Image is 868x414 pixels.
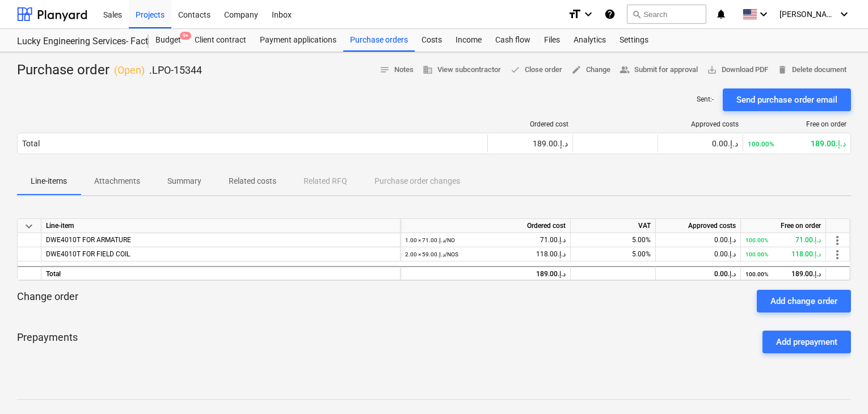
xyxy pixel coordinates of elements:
p: Summary [167,175,201,187]
div: 5.00% [571,247,656,261]
div: Ordered cost [401,219,571,233]
span: people_alt [620,65,630,75]
span: View subcontractor [423,64,501,77]
div: Free on order [748,120,846,128]
p: .LPO-15344 [149,64,202,77]
div: 189.00د.إ.‏ [405,267,566,281]
span: save_alt [707,65,717,75]
div: Approved costs [656,219,741,233]
div: Add prepayment [776,335,837,349]
i: keyboard_arrow_down [757,7,770,21]
div: Purchase order [17,61,202,79]
div: 0.00د.إ.‏ [663,139,738,148]
div: 189.00د.إ.‏ [748,139,846,148]
div: VAT [571,219,656,233]
div: 118.00د.إ.‏ [405,247,566,261]
span: Download PDF [707,64,768,77]
span: business [423,65,433,75]
button: Change [567,61,615,79]
a: Budget9+ [149,29,188,52]
small: 100.00% [745,251,768,257]
button: Close order [505,61,567,79]
div: Line-item [41,219,401,233]
div: Budget [149,29,188,52]
div: Approved costs [663,120,739,128]
div: Ordered cost [492,120,568,128]
i: Knowledge base [604,7,616,21]
span: 9+ [180,32,191,40]
span: Submit for approval [620,64,698,77]
a: Income [449,29,488,52]
p: Related costs [229,175,276,187]
button: Notes [375,61,418,79]
button: Delete document [773,61,851,79]
p: Sent : - [697,95,714,104]
div: Total [41,266,401,280]
span: keyboard_arrow_down [22,219,36,233]
small: 2.00 × 59.00د.إ.‏ / NOS [405,251,458,257]
span: DWE4010T FOR ARMATURE [46,236,131,244]
button: Search [627,5,706,24]
a: Client contract [188,29,253,52]
i: keyboard_arrow_down [582,7,595,21]
button: View subcontractor [418,61,505,79]
button: Add change order [757,290,851,312]
span: Close order [510,64,562,77]
button: Send purchase order email [723,88,851,111]
p: Line-items [31,175,67,187]
i: format_size [568,7,582,21]
span: DWE4010T FOR FIELD COIL [46,250,130,258]
button: Download PDF [702,61,773,79]
a: Analytics [567,29,613,52]
a: Purchase orders [343,29,415,52]
small: 100.00% [745,271,768,277]
span: more_vert [831,248,844,261]
iframe: Chat Widget [811,360,868,414]
div: 0.00د.إ.‏ [660,267,736,281]
p: Attachments [94,175,140,187]
span: Change [571,64,610,77]
span: done [510,65,520,75]
button: Submit for approval [615,61,702,79]
span: edit [571,65,582,75]
small: 1.00 × 71.00د.إ.‏ / NO [405,237,455,243]
div: 189.00د.إ.‏ [745,267,821,281]
div: Lucky Engineering Services- Factory/Office [17,36,135,48]
span: Notes [380,64,414,77]
span: more_vert [831,234,844,247]
div: 5.00% [571,233,656,247]
div: 71.00د.إ.‏ [405,233,566,247]
div: 118.00د.إ.‏ [745,247,821,261]
div: 189.00د.إ.‏ [492,139,568,148]
a: Settings [613,29,655,52]
div: 0.00د.إ.‏ [660,247,736,261]
a: Files [537,29,567,52]
a: Costs [415,29,449,52]
div: Free on order [741,219,826,233]
p: ( Open ) [114,64,145,77]
small: 100.00% [748,140,774,148]
span: notes [380,65,390,75]
a: Payment applications [253,29,343,52]
div: Total [22,139,40,148]
div: Send purchase order email [736,92,837,107]
p: Prepayments [17,331,78,353]
i: keyboard_arrow_down [837,7,851,21]
div: 0.00د.إ.‏ [660,233,736,247]
a: Cash flow [488,29,537,52]
span: delete [777,65,787,75]
div: Add change order [770,294,837,309]
span: search [632,10,641,19]
span: [PERSON_NAME] [779,10,836,19]
small: 100.00% [745,237,768,243]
